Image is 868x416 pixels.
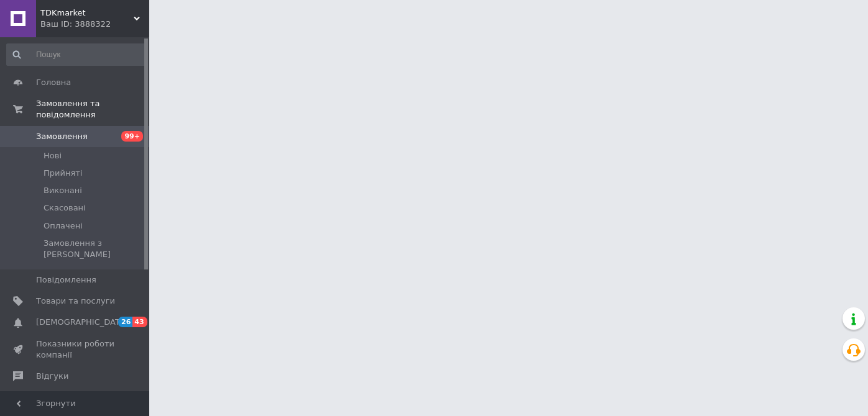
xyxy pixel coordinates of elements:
[6,43,147,66] input: Пошук
[44,168,82,179] span: Прийняті
[36,371,68,382] span: Відгуки
[36,338,115,361] span: Показники роботи компанії
[44,185,82,196] span: Виконані
[36,131,88,142] span: Замовлення
[40,7,134,19] span: TDKmarket
[132,317,147,327] span: 43
[36,296,115,307] span: Товари та послуги
[36,77,71,88] span: Головна
[44,220,83,232] span: Оплачені
[118,317,132,327] span: 26
[44,150,62,161] span: Нові
[40,19,149,30] div: Ваш ID: 3888322
[44,202,86,214] span: Скасовані
[36,317,128,328] span: [DEMOGRAPHIC_DATA]
[44,238,145,260] span: Замовлення з [PERSON_NAME]
[36,274,96,286] span: Повідомлення
[36,98,149,120] span: Замовлення та повідомлення
[121,131,143,142] span: 99+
